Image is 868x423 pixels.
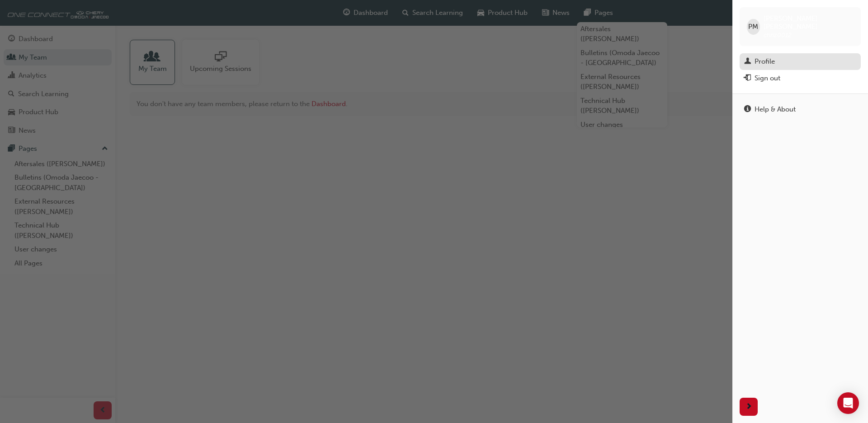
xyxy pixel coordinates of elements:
[748,22,758,32] span: PM
[755,56,775,67] div: Profile
[744,106,751,114] span: info-icon
[764,31,792,39] span: chnz0012
[755,104,796,115] div: Help & About
[745,401,752,413] span: next-icon
[740,53,861,70] a: Profile
[837,392,859,414] div: Open Intercom Messenger
[755,73,780,84] div: Sign out
[740,101,861,118] a: Help & About
[764,14,854,31] span: [PERSON_NAME] [PERSON_NAME]
[744,74,751,83] span: exit-icon
[740,70,861,87] button: Sign out
[744,58,751,66] span: man-icon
